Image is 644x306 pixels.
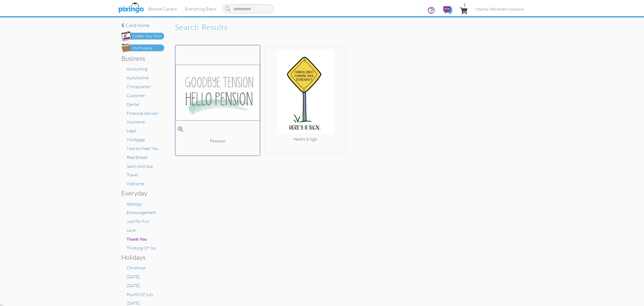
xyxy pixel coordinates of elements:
a: Chiropractor [127,84,151,89]
a: [DATE] [127,300,140,306]
a: Everything Else [181,2,220,16]
a: [DATE] [127,283,140,288]
a: Accounting [127,66,148,72]
img: pixingo logo [117,1,145,15]
a: Smarter Retirement Solutions [471,2,528,16]
a: Dental [127,102,139,107]
div: My Projects [133,45,152,51]
h3: Everyday [121,190,160,197]
span: Thank You [127,236,147,241]
span: Smarter Retirement Solutions [475,7,524,11]
a: Thank You [127,236,147,242]
img: create-own-button.png [121,31,164,41]
img: my-projects-button.png [121,44,164,52]
a: Mortgage [127,137,145,142]
a: Browse Cards [144,2,181,16]
a: Customer [127,93,145,98]
h3: Business [121,55,160,62]
a: Christmas [127,265,146,271]
h3: Holidays [121,254,160,261]
a: Card home [121,23,164,28]
a: Travel [127,172,138,177]
a: Thinking Of You [127,245,156,251]
a: Automotive [127,75,149,80]
div: Pension [175,138,260,144]
a: Welcome [127,181,144,186]
a: Fourth Of July [127,292,153,297]
a: Encouragement [127,210,156,215]
a: Insurance [127,119,145,124]
a: Real Estate [127,155,147,160]
a: Financial Advisor [127,111,158,116]
input: Search cards [223,4,274,13]
img: comments.svg [443,6,452,14]
h2: Search results [175,23,523,31]
a: Apology [127,201,142,207]
a: [DATE] [127,274,140,279]
a: 1 [460,2,467,18]
span: 1 [463,2,466,7]
a: Nice to Meet You [127,146,159,151]
a: Just For Fun [127,219,149,224]
div: Here's A Sign [265,136,345,142]
a: Love [127,227,136,233]
img: 20211102-163125-58cd5f2b0c00-500.jpg [265,50,345,136]
a: Salon And Spa [127,163,153,169]
a: Legal [127,128,136,133]
div: Create Your Own [133,33,162,39]
img: 20181005-044631-4866fb02-500.jpg [175,47,260,138]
